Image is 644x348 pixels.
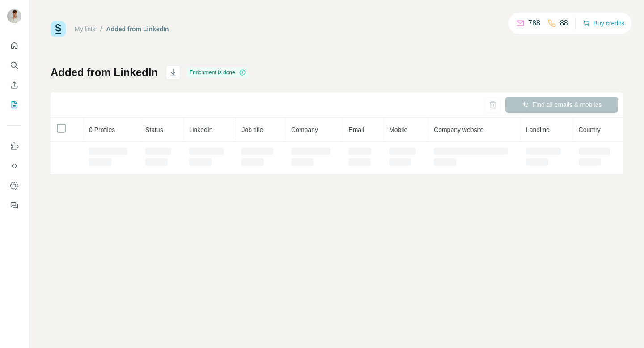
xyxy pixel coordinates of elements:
[7,178,21,194] button: Dashboard
[7,57,21,73] button: Search
[100,25,102,34] li: /
[189,126,213,133] span: LinkedIn
[389,126,407,133] span: Mobile
[145,126,163,133] span: Status
[579,126,601,133] span: Country
[75,25,96,33] a: My lists
[7,38,21,54] button: Quick start
[7,97,21,113] button: My lists
[51,21,66,37] img: Surfe Logo
[7,158,21,174] button: Use Surfe API
[7,197,21,213] button: Feedback
[51,65,158,80] h1: Added from LinkedIn
[241,126,263,133] span: Job title
[186,67,249,78] div: Enrichment is done
[89,126,115,133] span: 0 Profiles
[560,18,568,29] p: 88
[106,25,169,34] div: Added from LinkedIn
[7,9,21,23] img: Avatar
[7,138,21,154] button: Use Surfe on LinkedIn
[291,126,318,133] span: Company
[526,126,550,133] span: Landline
[434,126,483,133] span: Company website
[583,17,624,30] button: Buy credits
[528,18,540,29] p: 788
[348,126,364,133] span: Email
[7,77,21,93] button: Enrich CSV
